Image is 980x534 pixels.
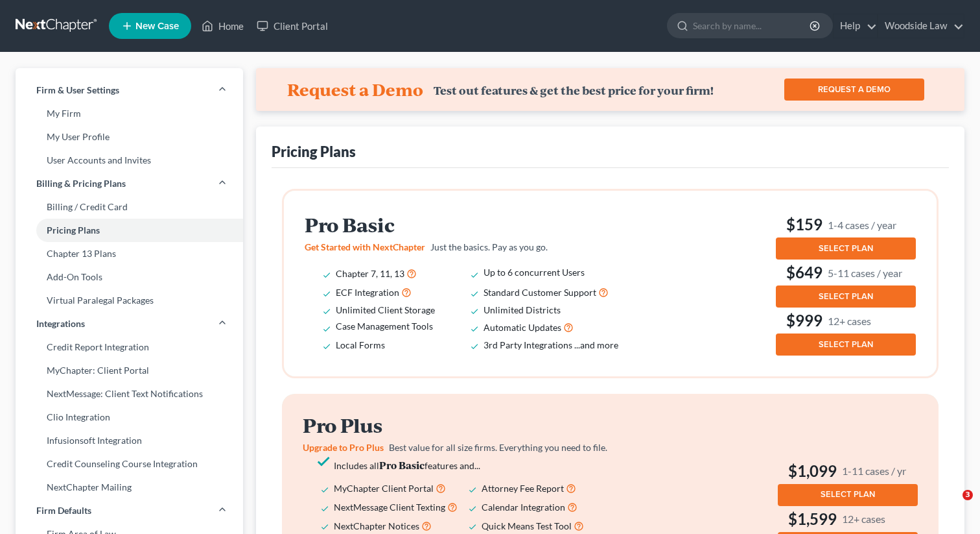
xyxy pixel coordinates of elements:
[574,339,618,350] span: ...and more
[484,267,585,278] span: Up to 6 concurrent Users
[16,265,243,289] a: Add-On Tools
[784,79,924,101] a: REQUEST A DEMO
[821,489,875,500] span: SELECT PLAN
[16,289,243,312] a: Virtual Paralegal Packages
[16,312,243,335] a: Integrations
[36,84,119,97] span: Firm & User Settings
[303,415,635,436] h2: Pro Plus
[434,84,714,97] div: Test out features & get the best price for your firm!
[16,382,243,406] a: NextMessage: Client Text Notifications
[303,442,384,453] span: Upgrade to Pro Plus
[16,452,243,476] a: Credit Counseling Course Integration
[834,14,877,38] a: Help
[430,241,548,252] span: Just the basics. Pay as you go.
[272,142,356,161] div: Pricing Plans
[819,243,873,254] span: SELECT PLAN
[878,14,964,38] a: Woodside Law
[305,214,636,236] h2: Pro Basic
[336,268,404,279] span: Chapter 7, 11, 13
[16,172,243,195] a: Billing & Pricing Plans
[334,483,434,494] span: MyChapter Client Portal
[135,21,179,31] span: New Case
[819,339,873,350] span: SELECT PLAN
[16,429,243,452] a: Infusionsoft Integration
[842,464,906,478] small: 1-11 cases / yr
[16,359,243,382] a: MyChapter: Client Portal
[334,460,480,471] span: Includes all features and...
[776,237,916,260] button: SELECT PLAN
[195,14,250,38] a: Home
[819,291,873,302] span: SELECT PLAN
[693,14,811,38] input: Search by name...
[16,242,243,265] a: Chapter 13 Plans
[828,266,902,280] small: 5-11 cases / year
[16,102,243,125] a: My Firm
[16,149,243,172] a: User Accounts and Invites
[482,520,572,531] span: Quick Means Test Tool
[776,285,916,308] button: SELECT PLAN
[484,304,561,315] span: Unlimited Districts
[776,262,916,283] h3: $649
[334,520,419,531] span: NextChapter Notices
[962,490,973,500] span: 3
[336,339,385,350] span: Local Forms
[776,334,916,356] button: SELECT PLAN
[828,314,871,328] small: 12+ cases
[334,502,445,513] span: NextMessage Client Texting
[778,509,918,529] h3: $1,599
[287,79,423,100] h4: Request a Demo
[16,335,243,359] a: Credit Report Integration
[16,476,243,499] a: NextChapter Mailing
[482,502,565,513] span: Calendar Integration
[842,512,885,526] small: 12+ cases
[778,484,918,506] button: SELECT PLAN
[776,214,916,235] h3: $159
[336,287,399,298] span: ECF Integration
[776,310,916,331] h3: $999
[16,406,243,429] a: Clio Integration
[16,125,243,149] a: My User Profile
[828,218,896,232] small: 1-4 cases / year
[305,241,425,252] span: Get Started with NextChapter
[336,321,433,332] span: Case Management Tools
[936,490,967,521] iframe: Intercom live chat
[16,219,243,242] a: Pricing Plans
[16,195,243,219] a: Billing / Credit Card
[778,461,918,481] h3: $1,099
[379,458,425,472] strong: Pro Basic
[16,499,243,522] a: Firm Defaults
[36,317,85,330] span: Integrations
[36,504,91,517] span: Firm Defaults
[336,304,435,315] span: Unlimited Client Storage
[16,79,243,102] a: Firm & User Settings
[250,14,334,38] a: Client Portal
[484,322,561,333] span: Automatic Updates
[482,483,564,494] span: Attorney Fee Report
[36,177,126,190] span: Billing & Pricing Plans
[389,442,607,453] span: Best value for all size firms. Everything you need to file.
[484,287,596,298] span: Standard Customer Support
[484,339,572,350] span: 3rd Party Integrations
